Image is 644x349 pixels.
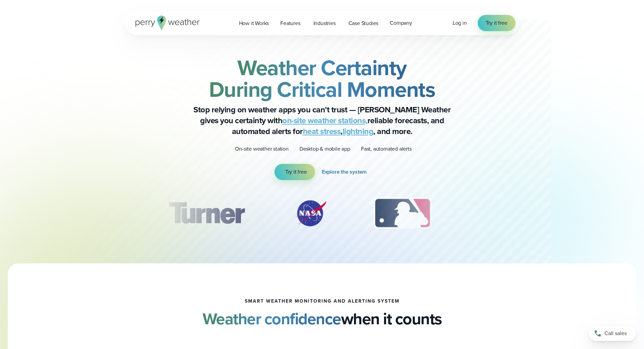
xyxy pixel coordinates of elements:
[158,196,254,230] div: 1 of 12
[367,196,438,230] img: MLB.svg
[202,307,341,331] strong: Weather confidence
[453,19,467,27] a: Log in
[349,19,379,27] span: Case Studies
[285,168,307,176] span: Try it free
[159,196,486,234] div: slideshow
[486,19,507,27] span: Try it free
[282,114,367,127] a: on-site weather stations,
[478,15,516,31] a: Try it free
[202,309,442,328] h2: when it counts
[322,164,369,180] a: Explore the system
[187,104,457,137] p: Stop relying on weather apps you can’t trust — [PERSON_NAME] Weather gives you certainty with rel...
[280,19,300,27] span: Features
[209,52,435,105] strong: Weather Certainty During Critical Moments
[367,196,438,230] div: 3 of 12
[471,196,525,230] div: 4 of 12
[233,16,275,30] a: How it Works
[361,145,412,153] p: Fast, automated alerts
[343,16,384,30] a: Case Studies
[471,196,525,230] img: PGA.svg
[275,164,315,180] a: Try it free
[300,145,350,153] p: Desktop & mobile app
[239,19,269,27] span: How it Works
[604,329,627,337] span: Call sales
[313,19,336,27] span: Industries
[342,125,374,137] a: lightning
[287,196,334,230] img: NASA.svg
[235,145,288,153] p: On-site weather station
[245,299,400,304] h1: smart weather monitoring and alerting system
[287,196,334,230] div: 2 of 12
[453,19,467,27] span: Log in
[303,125,341,137] a: heat stress
[158,196,254,230] img: Turner-Construction_1.svg
[390,19,412,27] span: Company
[322,168,367,176] span: Explore the system
[589,326,636,341] a: Call sales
